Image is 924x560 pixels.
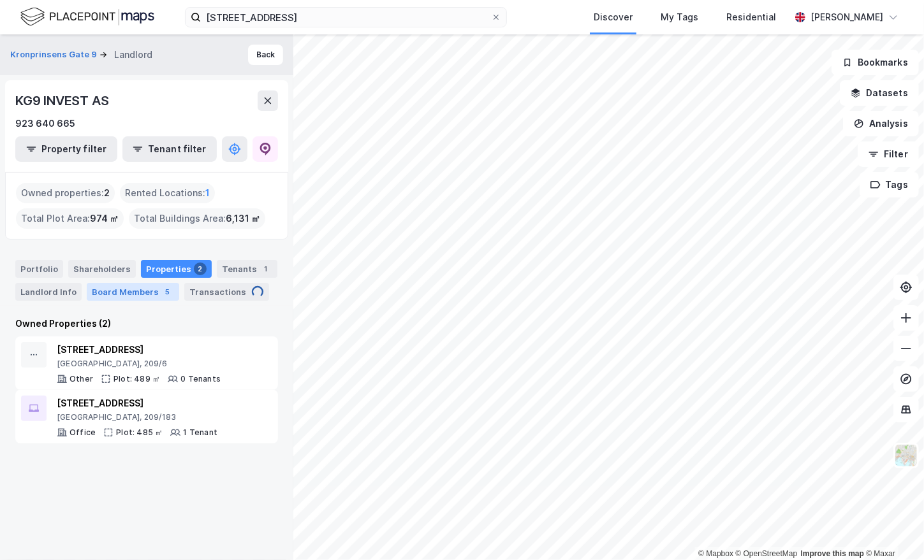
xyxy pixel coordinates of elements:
div: My Tags [661,10,698,25]
div: 2 [194,262,207,275]
span: 6,131 ㎡ [226,211,260,226]
div: Owned Properties (2) [15,316,278,331]
div: Other [70,374,93,384]
button: Kronprinsens Gate 9 [10,48,99,61]
a: Improve this map [801,549,864,558]
div: Plot: 485 ㎡ [116,427,163,438]
button: Tags [860,172,919,197]
a: OpenStreetMap [736,549,798,558]
div: 5 [161,285,174,298]
input: Search by address, cadastre, landlords, tenants or people [201,8,491,27]
div: Landlord Info [15,283,82,301]
div: Properties [141,260,212,278]
div: Total Plot Area : [16,208,124,229]
div: KG9 INVEST AS [15,90,111,111]
div: Plot: 489 ㎡ [114,374,160,384]
a: Mapbox [698,549,733,558]
div: [GEOGRAPHIC_DATA], 209/183 [57,412,217,422]
span: 2 [104,185,110,201]
div: Landlord [114,47,152,62]
div: Discover [594,10,633,25]
button: Property filter [15,136,117,162]
div: Office [70,427,96,438]
div: 1 Tenant [183,427,217,438]
div: Transactions [184,283,269,301]
img: Z [894,443,918,468]
button: Analysis [843,111,919,136]
button: Datasets [840,80,919,106]
button: Bookmarks [832,50,919,75]
div: Board Members [87,283,179,301]
div: [STREET_ADDRESS] [57,396,217,411]
div: Tenants [217,260,277,278]
div: Portfolio [15,260,63,278]
div: 0 Tenants [180,374,221,384]
div: Chatt-widget [860,499,924,560]
div: Rented Locations : [120,183,215,203]
div: [GEOGRAPHIC_DATA], 209/6 [57,359,221,369]
div: 923 640 665 [15,116,75,131]
div: Owned properties : [16,183,115,203]
div: Shareholders [68,260,136,278]
div: Residential [726,10,776,25]
div: Total Buildings Area : [129,208,265,229]
img: spinner.a6d8c91a73a9ac5275cf975e30b51cfb.svg [251,285,264,298]
div: [STREET_ADDRESS] [57,342,221,357]
button: Back [248,45,283,65]
div: [PERSON_NAME] [810,10,883,25]
div: 1 [260,262,272,275]
span: 974 ㎡ [90,211,119,226]
img: logo.f888ab2527a4732fd821a326f86c7f29.svg [20,6,154,28]
iframe: Chat Widget [860,499,924,560]
button: Filter [858,141,919,167]
span: 1 [205,185,210,201]
button: Tenant filter [122,136,217,162]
